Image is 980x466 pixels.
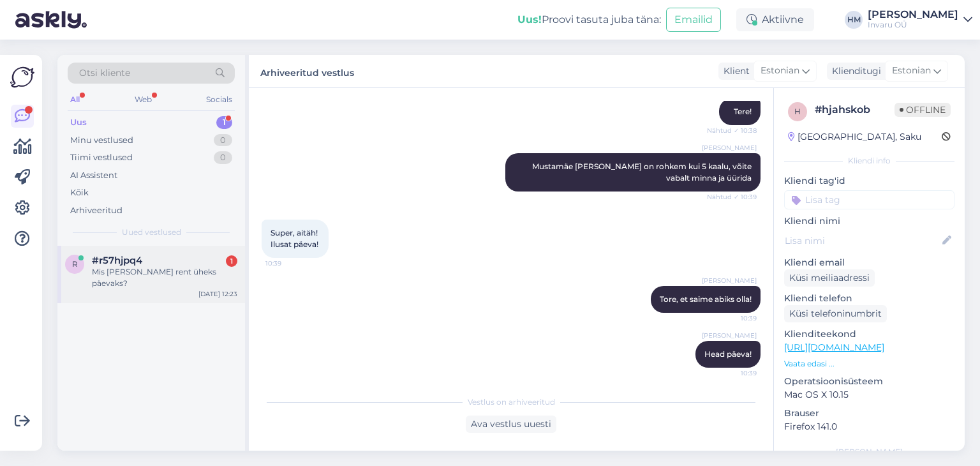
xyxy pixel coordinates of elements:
span: Vestlus on arhiveeritud [468,396,555,408]
div: Invaru OÜ [868,20,958,30]
div: Aktiivne [736,8,814,31]
div: 1 [216,116,232,129]
div: Arhiveeritud [70,204,122,217]
p: Vaata edasi ... [784,358,954,370]
span: Tore, et saime abiks olla! [660,294,752,304]
div: Küsi telefoninumbrit [784,305,887,322]
span: 10:39 [265,259,313,268]
div: Klient [718,64,750,78]
span: Nähtud ✓ 10:39 [707,192,757,202]
div: Minu vestlused [70,134,133,147]
div: [DATE] 12:23 [198,289,237,299]
p: Klienditeekond [784,327,954,341]
span: 10:39 [709,313,757,323]
span: h [794,107,801,116]
div: Tiimi vestlused [70,151,133,164]
b: Uus! [517,13,542,26]
span: [PERSON_NAME] [702,331,757,340]
div: Proovi tasuta juba täna: [517,12,661,27]
label: Arhiveeritud vestlus [260,63,354,80]
div: # hjahskob [815,102,895,117]
span: 10:39 [709,368,757,378]
span: Mustamäe [PERSON_NAME] on rohkem kui 5 kaalu, võite vabalt minna ja üürida [532,162,754,183]
div: Kliendi info [784,155,954,167]
span: Tere! [734,107,752,116]
a: [PERSON_NAME]Invaru OÜ [868,10,972,30]
span: Offline [895,103,951,117]
img: Askly Logo [10,65,34,89]
span: [PERSON_NAME] [702,143,757,153]
div: HM [845,11,863,29]
p: Kliendi nimi [784,214,954,228]
div: Küsi meiliaadressi [784,269,875,287]
span: Uued vestlused [122,227,181,238]
span: Estonian [892,64,931,78]
div: Mis [PERSON_NAME] rent üheks päevaks? [92,266,237,289]
span: Nähtud ✓ 10:38 [707,126,757,135]
div: 0 [214,134,232,147]
div: Socials [204,91,235,108]
span: Super, aitäh! Ilusat päeva! [271,228,320,249]
span: r [72,259,78,269]
span: [PERSON_NAME] [702,276,757,285]
p: Operatsioonisüsteem [784,375,954,388]
input: Lisa tag [784,190,954,209]
p: Kliendi telefon [784,292,954,305]
div: [GEOGRAPHIC_DATA], Saku [788,130,921,144]
div: 0 [214,151,232,164]
div: Klienditugi [827,64,881,78]
p: Brauser [784,407,954,420]
div: AI Assistent [70,169,117,182]
p: Kliendi email [784,256,954,269]
p: Firefox 141.0 [784,420,954,433]
div: Web [132,91,154,108]
button: Emailid [666,8,721,32]
span: Estonian [761,64,799,78]
div: Ava vestlus uuesti [466,416,556,433]
div: [PERSON_NAME] [868,10,958,20]
p: Kliendi tag'id [784,174,954,188]
p: Mac OS X 10.15 [784,388,954,402]
span: #r57hjpq4 [92,255,142,266]
div: Kõik [70,186,89,199]
div: [PERSON_NAME] [784,446,954,458]
span: Otsi kliente [79,66,130,80]
div: Uus [70,116,87,129]
span: Head päeva! [704,349,752,359]
div: All [68,91,82,108]
a: [URL][DOMAIN_NAME] [784,342,884,353]
div: 1 [226,255,237,267]
input: Lisa nimi [785,234,940,248]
